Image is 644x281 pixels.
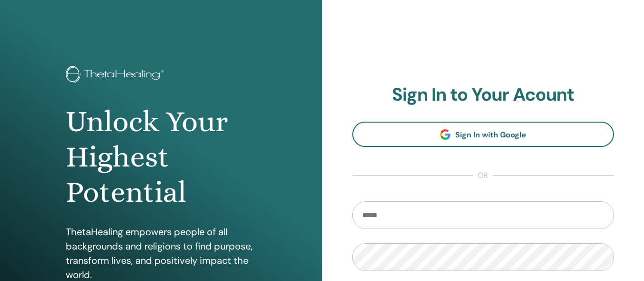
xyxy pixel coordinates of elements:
span: Sign In with Google [455,130,526,140]
h2: Sign In to Your Acount [352,84,614,106]
span: or [473,170,493,181]
a: Sign In with Google [352,122,614,147]
h1: Unlock Your Highest Potential [66,104,256,210]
